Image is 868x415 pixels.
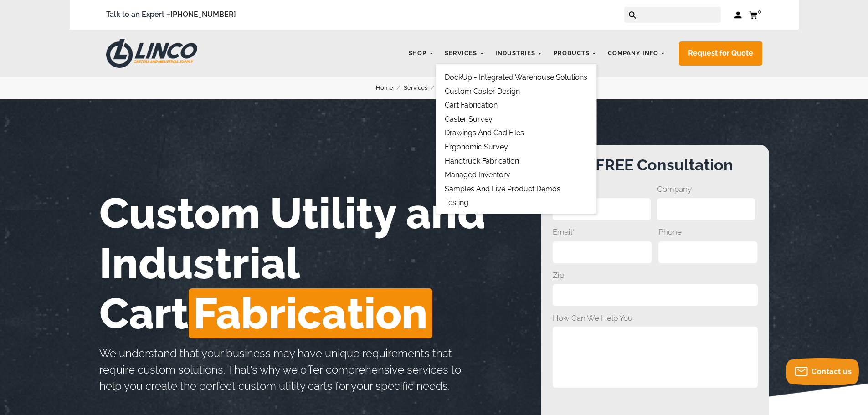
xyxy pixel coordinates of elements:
a: Handtruck Fabrication [445,157,519,165]
input: Name* [553,198,651,220]
a: Shop [404,45,438,62]
span: How Can We Help You [553,312,758,324]
button: Contact us [786,358,859,385]
a: Company Info [603,45,670,62]
a: Request for Quote [679,41,762,66]
span: Talk to an Expert – [106,9,236,21]
input: Search [641,7,721,23]
textarea: How Can We Help You [553,327,758,387]
span: Fabrication [189,288,432,338]
h1: Custom Utility and Industrial Cart [99,188,541,338]
a: Ergonomic Survey [445,143,508,151]
img: LINCO CASTERS & INDUSTRIAL SUPPLY [106,39,197,68]
input: Phone [658,241,758,263]
h3: Get a FREE Consultation [553,156,758,174]
span: 0 [758,8,761,15]
a: Custom Caster Design [445,87,520,96]
a: Log in [734,10,742,20]
span: Name* [553,183,651,195]
span: Company [657,183,755,195]
a: 0 [749,9,762,20]
span: Phone [658,225,758,238]
p: We understand that your business may have unique requirements that require custom solutions. That... [99,345,468,395]
a: Industries [491,45,547,62]
a: Cart Fabrication [445,101,498,109]
span: Zip [553,269,758,282]
input: Email* [553,241,652,263]
a: Samples and Live Product Demos [445,184,560,193]
a: Drawings and Cad Files [445,128,524,137]
a: DockUp - Integrated Warehouse Solutions [445,73,587,82]
span: Contact us [812,367,852,376]
a: Services [440,45,488,62]
input: Company [657,198,755,220]
a: Products [549,45,601,62]
a: Home [376,83,404,93]
a: Caster Survey [445,115,493,123]
a: [PHONE_NUMBER] [170,10,236,19]
span: Email* [553,225,652,238]
input: Zip [553,284,758,306]
a: Testing [445,198,468,207]
a: Managed Inventory [445,170,510,179]
a: Services [404,83,438,93]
